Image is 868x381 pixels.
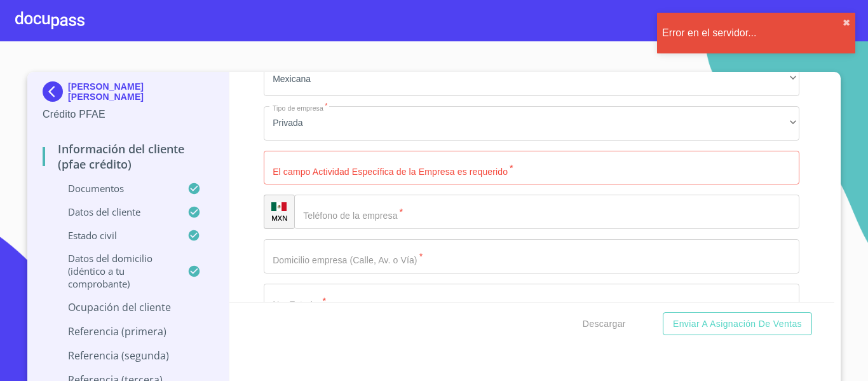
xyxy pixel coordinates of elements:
div: Privada [264,106,799,141]
p: [PERSON_NAME] [PERSON_NAME] [68,81,214,102]
span: Enviar a Asignación de Ventas [673,316,802,332]
div: Error en el servidor... [662,27,843,39]
div: [PERSON_NAME] [PERSON_NAME] [43,81,214,107]
p: Documentos [43,182,187,195]
p: Crédito PFAE [43,107,214,122]
p: Datos del cliente [43,205,187,218]
button: Descargar [578,312,631,336]
p: MXN [271,213,288,223]
img: Docupass spot blue [43,81,68,102]
button: close [843,18,850,28]
img: R93DlvwvvjP9fbrDwZeCRYBHk45OWMq+AAOlFVsxT89f82nwPLnD58IP7+ANJEaWYhP0Tx8kkA0WlQMPQsAAgwAOmBj20AXj6... [271,202,287,211]
button: Enviar a Asignación de Ventas [663,312,812,336]
p: Referencia (primera) [43,324,214,338]
p: Información del cliente (PFAE crédito) [43,141,214,172]
div: Mexicana [264,62,799,96]
span: Descargar [583,316,626,332]
p: Referencia (segunda) [43,349,214,363]
p: Estado Civil [43,229,187,242]
p: Datos del domicilio (idéntico a tu comprobante) [43,252,187,290]
p: Ocupación del Cliente [43,300,214,314]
